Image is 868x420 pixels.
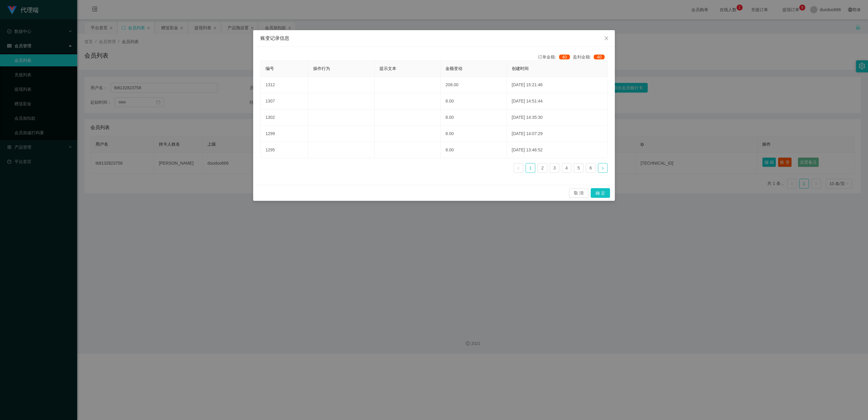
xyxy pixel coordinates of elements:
[574,163,583,172] a: 5
[261,77,308,93] td: 1312
[594,55,605,59] span: 40
[573,54,608,60] div: 盈利金额:
[261,142,308,158] td: 1295
[586,163,596,173] li: 6
[586,163,595,172] a: 6
[441,77,507,93] td: 208.00
[517,166,520,170] i: 图标: left
[261,109,308,126] td: 1302
[559,55,570,59] span: 40
[538,54,573,60] div: 订单金额:
[550,163,559,173] li: 3
[512,66,529,71] span: 创建时间
[441,109,507,126] td: 8.00
[526,163,535,173] li: 1
[538,163,547,172] a: 2
[507,126,608,142] td: [DATE] 14:07:29
[313,66,330,71] span: 操作行为
[507,93,608,109] td: [DATE] 14:51:44
[514,163,523,173] li: 上一页
[507,142,608,158] td: [DATE] 13:46:52
[562,163,571,172] a: 4
[604,36,609,41] i: 图标: close
[598,163,608,173] li: 下一页
[266,66,274,71] span: 编号
[562,163,571,173] li: 4
[261,126,308,142] td: 1299
[379,66,396,71] span: 提示文本
[261,93,308,109] td: 1307
[441,142,507,158] td: 8.00
[441,126,507,142] td: 8.00
[591,188,610,198] button: 确 定
[445,66,462,71] span: 金额变动
[550,163,559,172] a: 3
[507,109,608,126] td: [DATE] 14:35:30
[598,30,615,47] button: Close
[260,35,608,42] div: 账变记录信息
[526,163,535,172] a: 1
[507,77,608,93] td: [DATE] 15:21:46
[569,188,588,198] button: 取 消
[574,163,583,173] li: 5
[601,166,605,170] i: 图标: right
[441,93,507,109] td: 8.00
[538,163,547,173] li: 2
